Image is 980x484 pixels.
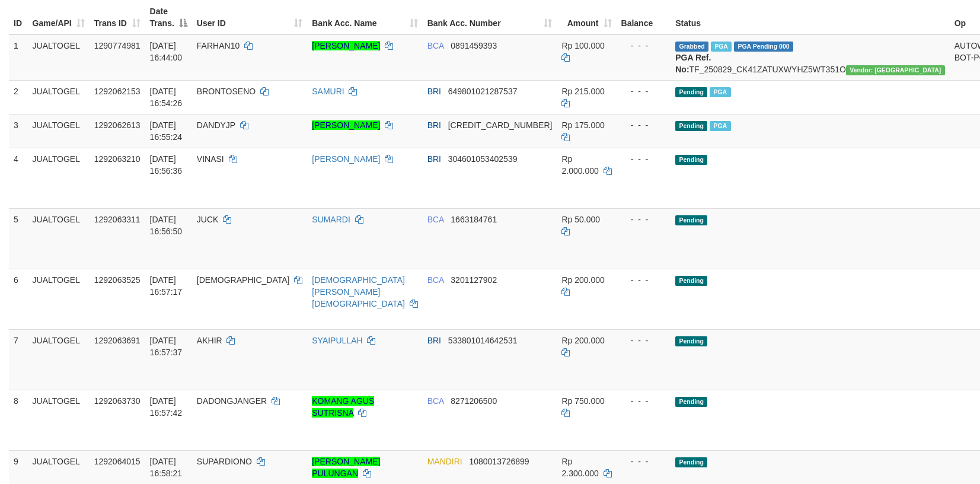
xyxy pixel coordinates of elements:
[621,85,666,97] div: - - -
[312,215,350,224] a: SUMARDI
[312,87,344,96] a: SAMURI
[192,1,307,34] th: User ID: activate to sort column ascending
[561,336,604,345] span: Rp 200.000
[675,121,707,131] span: Pending
[28,80,90,114] td: JUALTOGEL
[150,336,183,357] span: [DATE] 16:57:37
[307,1,422,34] th: Bank Acc. Name: activate to sort column ascending
[197,87,256,96] span: BRONTOSENO
[846,65,945,75] span: Vendor URL: https://checkout4.1velocity.biz
[427,275,444,285] span: BCA
[28,390,90,450] td: JUALTOGEL
[9,148,28,208] td: 4
[9,1,28,34] th: ID
[150,87,183,108] span: [DATE] 16:54:26
[150,275,183,297] span: [DATE] 16:57:17
[451,396,497,406] span: Copy 8271206500 to clipboard
[28,34,90,81] td: JUALTOGEL
[312,41,380,50] a: [PERSON_NAME]
[9,390,28,450] td: 8
[94,275,141,285] span: 1292063525
[9,329,28,390] td: 7
[448,154,518,164] span: Copy 304601053402539 to clipboard
[197,336,222,345] span: AKHIR
[621,274,666,286] div: - - -
[150,457,183,478] span: [DATE] 16:58:21
[711,42,732,52] span: Marked by biranggota2
[427,120,441,130] span: BRI
[451,41,497,50] span: Copy 0891459393 to clipboard
[675,276,707,286] span: Pending
[561,120,604,130] span: Rp 175.000
[150,41,183,62] span: [DATE] 16:44:00
[675,397,707,407] span: Pending
[621,40,666,52] div: - - -
[94,41,141,50] span: 1290774981
[621,153,666,165] div: - - -
[451,275,497,285] span: Copy 3201127902 to clipboard
[675,87,707,97] span: Pending
[448,120,553,130] span: Copy 148801004425538 to clipboard
[197,396,267,406] span: DADONGJANGER
[28,148,90,208] td: JUALTOGEL
[197,215,219,224] span: JUCK
[561,396,604,406] span: Rp 750.000
[561,154,598,176] span: Rp 2.000.000
[617,1,671,34] th: Balance
[197,154,224,164] span: VINASI
[469,457,529,466] span: Copy 1080013726899 to clipboard
[621,119,666,131] div: - - -
[427,336,441,345] span: BRI
[621,395,666,407] div: - - -
[671,1,949,34] th: Status
[150,396,183,418] span: [DATE] 16:57:42
[94,87,141,96] span: 1292062153
[94,154,141,164] span: 1292063210
[710,121,730,131] span: Marked by biranggota2
[671,34,949,81] td: TF_250829_CK41ZATUXWYHZ5WT351O
[94,396,141,406] span: 1292063730
[427,396,444,406] span: BCA
[451,215,497,224] span: Copy 1663184761 to clipboard
[9,80,28,114] td: 2
[28,1,90,34] th: Game/API: activate to sort column ascending
[675,215,707,225] span: Pending
[312,396,374,418] a: KOMANG AGUS SUTRISNA
[312,154,380,164] a: [PERSON_NAME]
[427,215,444,224] span: BCA
[561,87,604,96] span: Rp 215.000
[197,120,235,130] span: DANDYJP
[621,456,666,467] div: - - -
[675,53,711,74] b: PGA Ref. No:
[448,336,518,345] span: Copy 533801014642531 to clipboard
[427,87,441,96] span: BRI
[150,120,183,142] span: [DATE] 16:55:24
[621,214,666,225] div: - - -
[197,457,252,466] span: SUPARDIONO
[734,42,793,52] span: PGA Pending
[28,208,90,269] td: JUALTOGEL
[9,269,28,329] td: 6
[621,335,666,346] div: - - -
[9,34,28,81] td: 1
[28,269,90,329] td: JUALTOGEL
[675,42,708,52] span: Grabbed
[561,215,600,224] span: Rp 50.000
[312,336,362,345] a: SYAIPULLAH
[561,275,604,285] span: Rp 200.000
[427,41,444,50] span: BCA
[448,87,518,96] span: Copy 649801021287537 to clipboard
[9,114,28,148] td: 3
[312,275,405,308] a: [DEMOGRAPHIC_DATA] [PERSON_NAME][DEMOGRAPHIC_DATA]
[427,457,462,466] span: MANDIRI
[557,1,616,34] th: Amount: activate to sort column ascending
[28,114,90,148] td: JUALTOGEL
[94,120,141,130] span: 1292062613
[427,154,441,164] span: BRI
[312,457,380,478] a: [PERSON_NAME] PULUNGAN
[94,215,141,224] span: 1292063311
[94,336,141,345] span: 1292063691
[710,87,730,97] span: Marked by biranggota2
[312,120,380,130] a: [PERSON_NAME]
[561,41,604,50] span: Rp 100.000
